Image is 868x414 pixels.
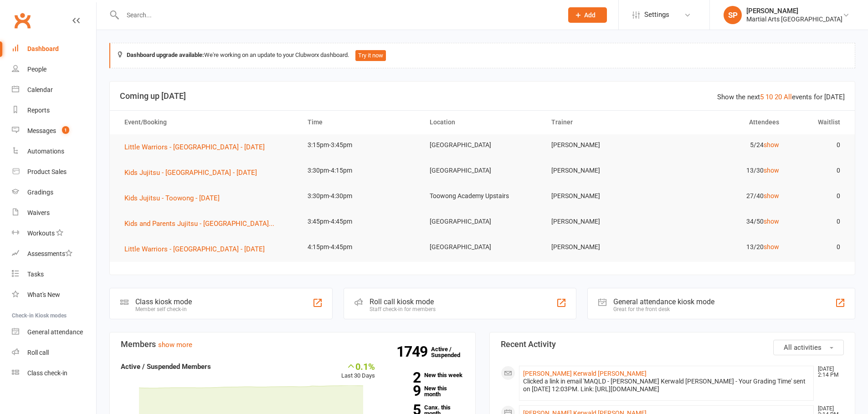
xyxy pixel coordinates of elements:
button: Little Warriors - [GEOGRAPHIC_DATA] - [DATE] [124,244,271,255]
span: Add [584,11,596,19]
div: We're working on an update to your Clubworx dashboard. [109,43,855,68]
td: [PERSON_NAME] [543,160,665,181]
strong: Dashboard upgrade available: [127,51,204,58]
a: Dashboard [12,39,96,59]
div: Show the next events for [DATE] [717,92,845,102]
a: Roll call [12,342,96,363]
div: Reports [27,107,50,114]
div: What's New [27,291,60,298]
div: General attendance [27,328,83,336]
div: Class kiosk mode [135,297,192,306]
a: General attendance kiosk mode [12,322,96,342]
td: [GEOGRAPHIC_DATA] [421,160,544,181]
strong: Active / Suspended Members [121,363,211,371]
button: Add [568,7,607,23]
span: 1 [62,126,69,134]
button: Little Warriors - [GEOGRAPHIC_DATA] - [DATE] [124,142,271,153]
th: Time [299,111,421,134]
a: Workouts [12,223,96,244]
td: 0 [787,134,848,156]
td: [PERSON_NAME] [543,134,665,156]
div: Clicked a link in email 'MAQLD - [PERSON_NAME] Kerwald [PERSON_NAME] - Your Grading Time' sent on... [523,378,810,393]
a: [PERSON_NAME] Kerwald [PERSON_NAME] [523,370,647,377]
td: 13/30 [665,160,787,181]
button: Kids Jujitsu - Toowong - [DATE] [124,193,226,204]
button: Try it now [355,50,386,61]
div: Staff check-in for members [370,306,436,312]
div: Product Sales [27,168,67,175]
a: 9New this month [389,385,464,397]
div: Automations [27,148,64,155]
h3: Coming up [DATE] [120,92,845,101]
td: 0 [787,185,848,207]
input: Search... [120,9,556,21]
td: Toowong Academy Upstairs [421,185,544,207]
td: [PERSON_NAME] [543,236,665,258]
div: Workouts [27,230,55,237]
strong: 1749 [396,345,431,358]
td: 3:45pm-4:45pm [299,211,421,232]
a: 2New this week [389,372,464,378]
div: Member self check-in [135,306,192,312]
td: 0 [787,211,848,232]
strong: 2 [389,371,421,384]
td: 3:15pm-3:45pm [299,134,421,156]
button: Kids and Parents Jujitsu - [GEOGRAPHIC_DATA]... [124,218,281,229]
a: Tasks [12,264,96,285]
div: Last 30 Days [341,361,375,381]
a: show [764,141,779,148]
span: Settings [644,5,669,25]
a: Assessments [12,244,96,264]
td: 4:15pm-4:45pm [299,236,421,258]
div: Class check-in [27,369,67,377]
td: 3:30pm-4:15pm [299,160,421,181]
a: Class kiosk mode [12,363,96,383]
th: Attendees [665,111,787,134]
a: Messages 1 [12,121,96,141]
h3: Recent Activity [501,340,844,349]
a: Calendar [12,80,96,100]
td: 5/24 [665,134,787,156]
div: General attendance kiosk mode [613,297,714,306]
a: Automations [12,141,96,162]
th: Location [421,111,544,134]
a: show [764,243,779,250]
div: Roll call [27,349,49,356]
td: [GEOGRAPHIC_DATA] [421,236,544,258]
div: Messages [27,127,56,134]
a: What's New [12,285,96,305]
a: show more [158,341,192,349]
td: [GEOGRAPHIC_DATA] [421,134,544,156]
div: SP [724,6,742,24]
div: People [27,66,46,73]
td: 0 [787,160,848,181]
td: 0 [787,236,848,258]
div: Calendar [27,86,53,93]
div: Waivers [27,209,50,216]
a: Gradings [12,182,96,203]
strong: 9 [389,384,421,398]
a: 1749Active / Suspended [431,339,471,365]
div: [PERSON_NAME] [746,7,842,15]
div: Martial Arts [GEOGRAPHIC_DATA] [746,15,842,23]
td: 3:30pm-4:30pm [299,185,421,207]
a: 20 [775,93,782,101]
a: Product Sales [12,162,96,182]
a: Reports [12,100,96,121]
span: All activities [784,343,822,352]
a: show [764,218,779,225]
span: Kids and Parents Jujitsu - [GEOGRAPHIC_DATA]... [124,220,274,228]
th: Event/Booking [116,111,299,134]
a: Clubworx [11,9,34,32]
td: [GEOGRAPHIC_DATA] [421,211,544,232]
a: 5 [760,93,764,101]
div: Assessments [27,250,72,257]
a: People [12,59,96,80]
a: 10 [765,93,773,101]
div: Gradings [27,189,53,196]
td: 27/40 [665,185,787,207]
button: Kids Jujitsu - [GEOGRAPHIC_DATA] - [DATE] [124,167,263,178]
div: 0.1% [341,361,375,371]
td: 34/50 [665,211,787,232]
time: [DATE] 2:14 PM [813,366,843,378]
